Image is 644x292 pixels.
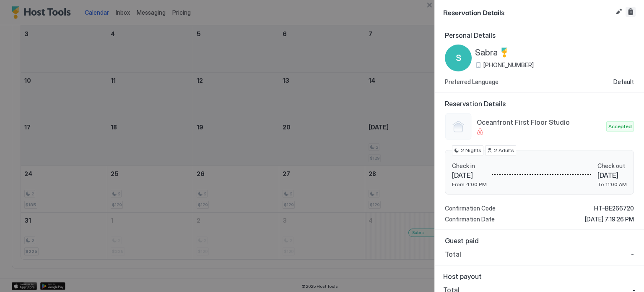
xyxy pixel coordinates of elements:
span: Confirmation Code [445,205,496,212]
iframe: Intercom live chat [8,263,29,284]
span: Default [613,78,634,86]
button: Edit reservation [614,7,624,17]
span: [DATE] 7:19:26 PM [585,216,634,223]
span: [DATE] [452,171,487,179]
span: Host payout [443,272,636,281]
span: Reservation Details [443,7,612,17]
span: Oceanfront First Floor Studio [477,118,603,126]
span: Sabra [475,47,498,58]
span: S [456,52,461,64]
span: Total [445,250,461,258]
span: Check in [452,162,487,170]
span: Confirmation Date [445,216,495,223]
span: From 4:00 PM [452,181,487,187]
span: [DATE] [597,171,627,179]
span: - [631,250,634,258]
span: Reservation Details [445,100,634,108]
span: Personal Details [445,31,634,39]
span: [PHONE_NUMBER] [483,61,534,69]
span: 2 Nights [461,147,481,154]
span: Check out [597,162,627,170]
span: Accepted [608,123,632,130]
span: Preferred Language [445,78,499,86]
span: HT-BE266720 [594,205,634,212]
span: 2 Adults [494,147,514,154]
span: Guest paid [445,237,634,245]
span: To 11:00 AM [597,181,627,187]
button: Cancel reservation [626,7,636,17]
